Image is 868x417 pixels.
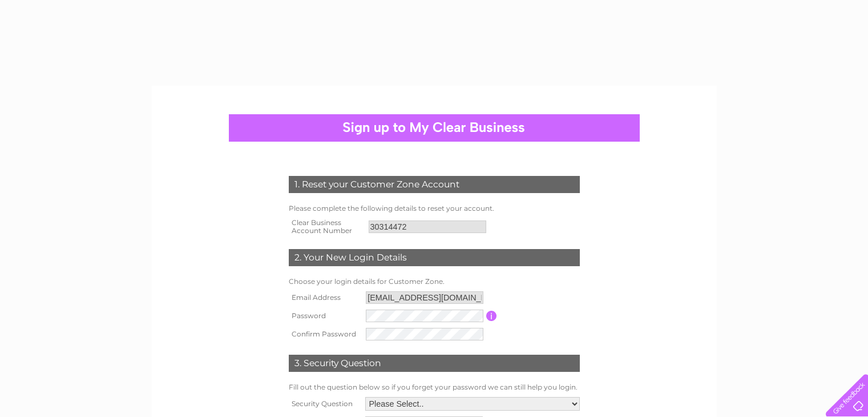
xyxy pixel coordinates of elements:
[286,394,362,414] th: Security Question
[289,355,580,372] div: 3. Security Question
[286,380,583,394] td: Fill out the question below so if you forget your password we can still help you login.
[286,215,366,238] th: Clear Business Account Number
[286,288,364,307] th: Email Address
[286,325,364,343] th: Confirm Password
[286,202,583,215] td: Please complete the following details to reset your account.
[286,307,364,325] th: Password
[289,176,580,193] div: 1. Reset your Customer Zone Account
[486,311,497,321] input: Information
[286,275,583,288] td: Choose your login details for Customer Zone.
[289,249,580,266] div: 2. Your New Login Details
